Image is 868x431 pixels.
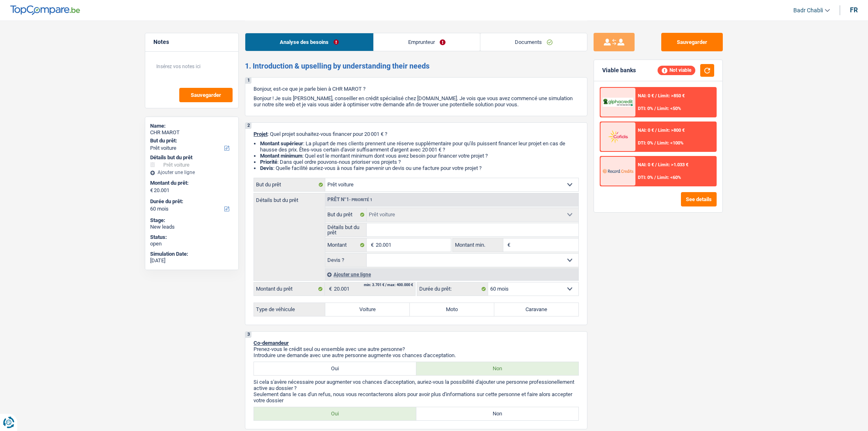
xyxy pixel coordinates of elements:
[416,362,579,375] label: Non
[661,33,723,51] button: Sauvegarder
[254,178,325,191] label: But du prêt
[638,175,653,180] span: DTI: 0%
[793,7,823,14] span: Badr Chabli
[657,106,681,111] span: Limit: <50%
[638,128,654,133] span: NAI: 0 €
[658,162,688,167] span: Limit: >1.033 €
[245,62,587,71] h2: 1. Introduction & upselling by understanding their needs
[245,332,251,338] div: 3
[654,175,656,180] span: /
[603,98,633,107] img: AlphaCredit
[638,140,653,146] span: DTI: 0%
[325,303,410,316] label: Voiture
[245,123,251,129] div: 2
[10,5,80,15] img: TopCompare Logo
[254,362,416,375] label: Oui
[150,170,233,175] div: Ajouter une ligne
[260,153,302,159] strong: Montant minimum
[254,340,289,346] span: Co-demandeur
[681,192,717,206] button: See details
[325,254,367,267] label: Devis ?
[260,165,273,171] span: Devis
[150,123,233,129] div: Name:
[179,88,233,102] button: Sauvegarder
[480,33,587,51] a: Documents
[325,282,334,296] span: €
[150,257,233,264] div: [DATE]
[245,33,373,51] a: Analyse des besoins
[325,208,367,221] label: But du prêt
[325,268,578,280] div: Ajouter une ligne
[603,129,633,144] img: Cofidis
[254,86,579,92] p: Bonjour, est-ce que je parle bien à CHR MAROT ?
[638,162,654,167] span: NAI: 0 €
[654,140,656,146] span: /
[254,407,416,420] label: Oui
[367,238,376,252] span: €
[254,379,579,391] p: Si cela s'avère nécessaire pour augmenter vos chances d'acceptation, auriez-vous la possibilité d...
[150,129,233,136] div: CHR MAROT
[325,238,367,252] label: Montant
[254,131,579,137] p: : Quel projet souhaitez-vous financer pour 20 001 € ?
[254,352,579,358] p: Introduire une demande avec une autre personne augmente vos chances d'acceptation.
[260,140,579,153] li: : La plupart de mes clients prennent une réserve supplémentaire pour qu'ils puissent financer leu...
[850,6,858,14] div: fr
[260,153,579,159] li: : Quel est le montant minimum dont vous avez besoin pour financer votre projet ?
[654,106,656,111] span: /
[417,282,488,296] label: Durée du prêt:
[254,391,579,403] p: Seulement dans le cas d'un refus, nous vous recontacterons alors pour avoir plus d'informations s...
[638,106,653,111] span: DTI: 0%
[787,4,830,17] a: Badr Chabli
[494,303,579,316] label: Caravane
[254,346,579,352] p: Prenez-vous le crédit seul ou ensemble avec une autre personne?
[254,95,579,108] p: Bonjour ! Je suis [PERSON_NAME], conseiller en crédit spécialisé chez [DOMAIN_NAME]. Je vois que ...
[655,128,657,133] span: /
[153,39,230,46] h5: Notes
[191,92,221,98] span: Sauvegarder
[150,180,232,186] label: Montant du prêt:
[603,163,633,179] img: Record Credits
[655,162,657,167] span: /
[150,224,233,230] div: New leads
[150,251,233,257] div: Simulation Date:
[655,93,657,99] span: /
[658,66,695,75] div: Not viable
[260,159,579,165] li: : Dans quel ordre pouvons-nous prioriser vos projets ?
[150,198,232,205] label: Durée du prêt:
[245,78,251,84] div: 1
[657,140,683,146] span: Limit: <100%
[254,193,325,203] label: Détails but du prêt
[254,282,325,296] label: Montant du prêt
[503,238,512,252] span: €
[150,241,233,247] div: open
[260,165,579,171] li: : Quelle facilité auriez-vous à nous faire parvenir un devis ou une facture pour votre projet ?
[416,407,579,420] label: Non
[410,303,494,316] label: Moto
[638,93,654,99] span: NAI: 0 €
[260,140,303,147] strong: Montant supérieur
[453,238,503,252] label: Montant min.
[349,197,372,202] span: - Priorité 1
[150,138,232,144] label: But du prêt:
[658,93,685,99] span: Limit: >850 €
[602,67,636,74] div: Viable banks
[150,154,233,161] div: Détails but du prêt
[658,128,685,133] span: Limit: >800 €
[150,217,233,224] div: Stage:
[260,159,277,165] strong: Priorité
[325,223,367,236] label: Détails but du prêt
[374,33,480,51] a: Emprunteur
[150,234,233,241] div: Status:
[657,175,681,180] span: Limit: <60%
[254,303,325,316] label: Type de véhicule
[254,131,267,137] span: Projet
[325,197,375,202] div: Prêt n°1
[150,187,153,194] span: €
[364,283,413,287] div: min: 3.701 € / max: 400.000 €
